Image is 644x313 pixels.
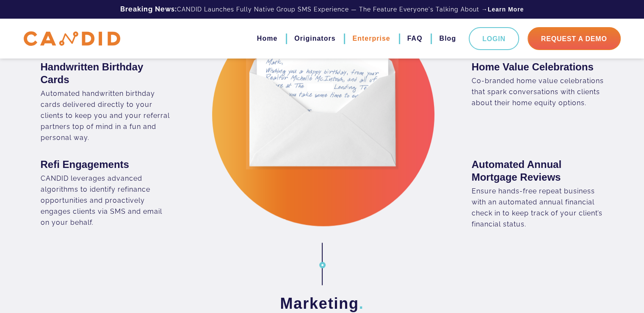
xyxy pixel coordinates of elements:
div: Co-branded home value celebrations that spark conversations with clients about their home equity ... [472,75,604,109]
a: Blog [439,31,456,46]
div: Ensure hands-free repeat business with an automated annual financial check in to keep track of yo... [472,186,604,230]
h3: Marketing [41,293,604,313]
h3: Handwritten Birthday Cards [41,61,173,86]
div: Automated handwritten birthday cards delivered directly to your clients to keep you and your refe... [41,88,173,143]
a: Enterprise [352,31,390,46]
a: Originators [294,31,335,46]
a: Learn More [488,5,524,14]
a: Request A Demo [528,27,621,50]
div: CANDID leverages advanced algorithms to identify refinance opportunities and proactively engages ... [41,173,173,228]
img: CANDID APP [24,31,120,46]
h3: Home Value Celebrations [472,61,604,73]
a: FAQ [407,31,423,46]
a: Home [257,31,277,46]
h3: Refi Engagements [41,158,173,171]
b: Breaking News: [120,5,177,13]
a: Login [469,27,519,50]
span: . [359,294,364,312]
h3: Automated Annual Mortgage Reviews [472,158,604,184]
